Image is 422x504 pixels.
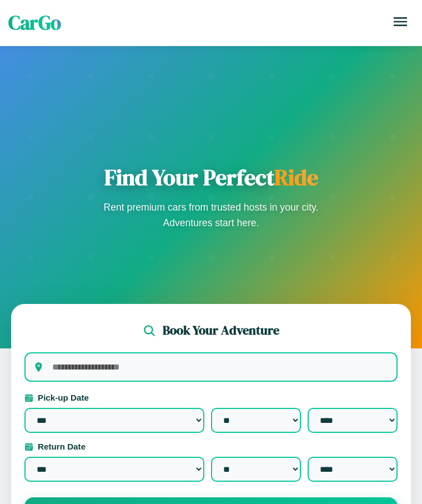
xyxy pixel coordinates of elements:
span: CarGo [8,9,61,36]
h1: Find Your Perfect [100,164,322,191]
h2: Book Your Adventure [163,322,279,339]
p: Rent premium cars from trusted hosts in your city. Adventures start here. [100,199,322,231]
label: Return Date [24,442,398,451]
span: Ride [274,162,318,192]
label: Pick-up Date [24,393,398,402]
